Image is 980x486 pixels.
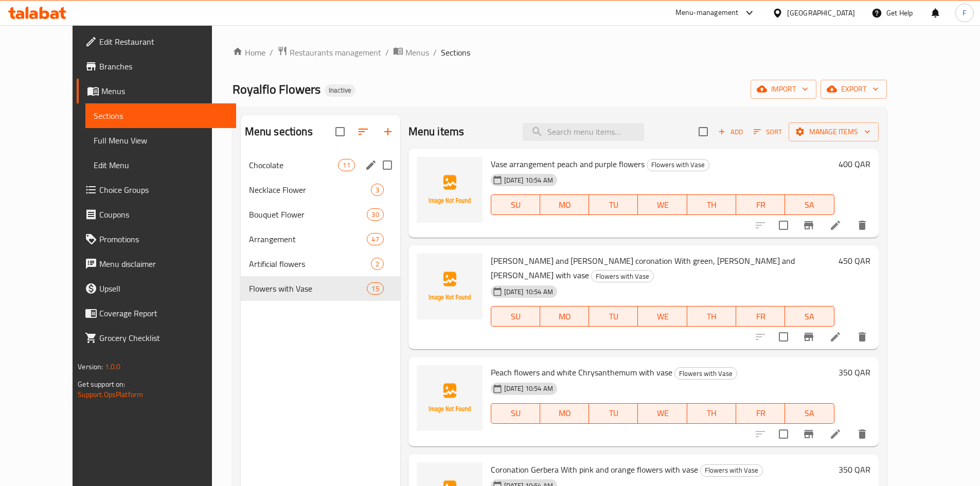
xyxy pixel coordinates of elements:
[99,60,228,73] span: Branches
[691,406,732,421] span: TH
[839,462,870,477] h6: 350 QAR
[94,110,228,122] span: Sections
[591,270,654,282] div: Flowers with Vase
[523,123,644,141] input: search
[367,235,383,244] span: 47
[785,403,834,424] button: SA
[367,282,383,295] div: items
[77,54,236,79] a: Branches
[789,122,879,141] button: Manage items
[85,128,236,153] a: Full Menu View
[249,159,338,171] span: Chocolate
[500,384,557,393] span: [DATE] 10:54 AM
[417,365,483,431] img: Peach flowers and white Chrysanthemum with vase
[393,46,429,59] a: Menus
[367,210,383,220] span: 30
[99,282,228,295] span: Upsell
[638,194,687,215] button: WE
[329,121,351,142] span: Select all sections
[495,197,536,212] span: SU
[692,121,714,142] span: Select section
[642,406,683,421] span: WE
[241,149,400,305] nav: Menu sections
[99,307,228,319] span: Coverage Report
[78,377,125,391] span: Get support on:
[963,7,966,19] span: F
[77,177,236,202] a: Choice Groups
[245,124,313,139] h2: Menu sections
[829,331,842,343] a: Edit menu item
[593,406,634,421] span: TU
[642,309,683,324] span: WE
[714,124,747,140] span: Add item
[433,46,437,59] li: /
[500,175,557,185] span: [DATE] 10:54 AM
[796,213,821,238] button: Branch-specific-item
[754,126,782,138] span: Sort
[687,194,736,215] button: TH
[773,326,794,348] span: Select to update
[78,388,143,401] a: Support.OpsPlatform
[85,103,236,128] a: Sections
[491,253,795,283] span: [PERSON_NAME] and [PERSON_NAME] coronation With green, [PERSON_NAME] and [PERSON_NAME] with vase
[700,464,763,477] div: Flowers with Vase
[691,309,732,324] span: TH
[241,276,400,301] div: Flowers with Vase15
[540,194,589,215] button: MO
[544,406,585,421] span: MO
[789,406,830,421] span: SA
[717,126,744,138] span: Add
[491,306,540,327] button: SU
[736,403,785,424] button: FR
[789,197,830,212] span: SA
[241,202,400,227] div: Bouquet Flower30
[839,157,870,171] h6: 400 QAR
[691,197,732,212] span: TH
[850,422,875,446] button: delete
[101,85,228,97] span: Menus
[77,301,236,326] a: Coverage Report
[491,156,645,172] span: Vase arrangement peach and purple flowers
[405,46,429,59] span: Menus
[99,208,228,221] span: Coupons
[371,184,384,196] div: items
[829,219,842,231] a: Edit menu item
[593,309,634,324] span: TU
[94,159,228,171] span: Edit Menu
[249,208,367,221] span: Bouquet Flower
[647,159,709,171] div: Flowers with Vase
[751,80,816,99] button: import
[99,233,228,245] span: Promotions
[773,423,794,445] span: Select to update
[589,194,638,215] button: TU
[491,365,672,380] span: Peach flowers and white Chrysanthemum with vase
[85,153,236,177] a: Edit Menu
[367,208,383,221] div: items
[759,83,808,96] span: import
[105,360,121,373] span: 1.0.0
[351,119,376,144] span: Sort sections
[850,325,875,349] button: delete
[249,233,367,245] span: Arrangement
[589,306,638,327] button: TU
[829,83,879,96] span: export
[796,325,821,349] button: Branch-specific-item
[491,462,698,477] span: Coronation Gerbera With pink and orange flowers with vase
[500,287,557,297] span: [DATE] 10:54 AM
[233,46,265,59] a: Home
[638,306,687,327] button: WE
[850,213,875,238] button: delete
[785,306,834,327] button: SA
[290,46,381,59] span: Restaurants management
[495,406,536,421] span: SU
[77,29,236,54] a: Edit Restaurant
[821,80,887,99] button: export
[736,306,785,327] button: FR
[338,159,354,171] div: items
[540,403,589,424] button: MO
[233,46,887,59] nav: breadcrumb
[796,422,821,446] button: Branch-specific-item
[249,184,371,196] div: Necklace Flower
[495,309,536,324] span: SU
[544,197,585,212] span: MO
